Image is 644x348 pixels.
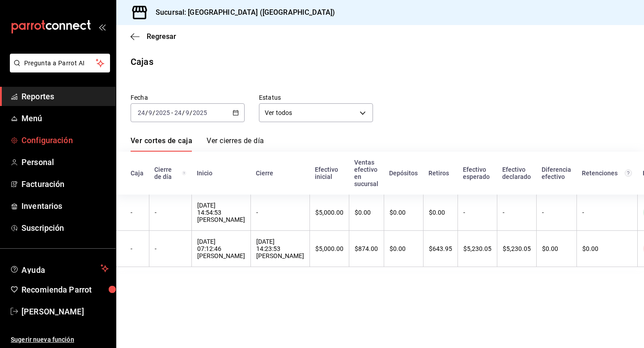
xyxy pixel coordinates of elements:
[155,209,186,216] div: -
[355,209,378,216] div: $0.00
[10,54,110,72] button: Pregunta a Parrot AI
[21,134,109,146] span: Configuración
[256,238,304,259] div: [DATE] 14:23:53 [PERSON_NAME]
[24,59,96,68] span: Pregunta a Parrot AI
[429,209,452,216] div: $0.00
[174,109,182,116] input: --
[153,109,155,116] span: /
[148,7,335,18] h3: Sucursal: [GEOGRAPHIC_DATA] ([GEOGRAPHIC_DATA])
[315,209,343,216] div: $5,000.00
[131,32,176,41] button: Regresar
[131,136,192,152] a: Ver cortes de caja
[154,166,186,180] div: Cierre de día
[131,55,153,68] div: Cajas
[98,23,106,30] button: open_drawer_menu
[21,178,109,190] span: Facturación
[155,245,186,252] div: -
[390,245,418,252] div: $0.00
[190,109,192,116] span: /
[145,109,148,116] span: /
[256,170,304,177] div: Cierre
[429,245,452,252] div: $643.95
[192,109,208,116] input: ----
[147,32,176,41] span: Regresar
[259,94,373,101] label: Estatus
[21,90,109,102] span: Reportes
[463,245,491,252] div: $5,230.05
[131,136,264,152] div: navigation tabs
[182,109,185,116] span: /
[131,245,144,252] div: -
[315,166,343,180] div: Efectivo inicial
[6,65,110,74] a: Pregunta a Parrot AI
[390,209,418,216] div: $0.00
[21,112,109,124] span: Menú
[389,170,418,177] div: Depósitos
[155,109,170,116] input: ----
[582,170,632,177] div: Retenciones
[21,284,109,296] span: Recomienda Parrot
[503,209,531,216] div: -
[197,238,245,259] div: [DATE] 07:12:46 [PERSON_NAME]
[259,103,373,122] div: Ver todos
[21,263,97,274] span: Ayuda
[463,166,491,180] div: Efectivo esperado
[148,109,153,116] input: --
[185,109,190,116] input: --
[21,222,109,234] span: Suscripción
[131,94,245,101] label: Fecha
[582,245,632,252] div: $0.00
[502,166,531,180] div: Efectivo declarado
[21,200,109,212] span: Inventarios
[315,245,343,252] div: $5,000.00
[582,209,632,216] div: -
[542,166,571,180] div: Diferencia efectivo
[131,170,144,177] div: Caja
[137,109,145,116] input: --
[355,245,378,252] div: $874.00
[354,159,378,187] div: Ventas efectivo en sucursal
[182,170,186,177] svg: El número de cierre de día es consecutivo y consolida todos los cortes de caja previos en un únic...
[171,109,173,116] span: -
[503,245,531,252] div: $5,230.05
[542,209,571,216] div: -
[197,202,245,223] div: [DATE] 14:54:53 [PERSON_NAME]
[207,136,264,152] a: Ver cierres de día
[11,335,109,344] span: Sugerir nueva función
[21,306,109,318] span: [PERSON_NAME]
[428,170,452,177] div: Retiros
[197,170,245,177] div: Inicio
[256,209,304,216] div: -
[625,170,632,177] svg: Total de retenciones de propinas registradas
[542,245,571,252] div: $0.00
[131,209,144,216] div: -
[463,209,491,216] div: -
[21,156,109,168] span: Personal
